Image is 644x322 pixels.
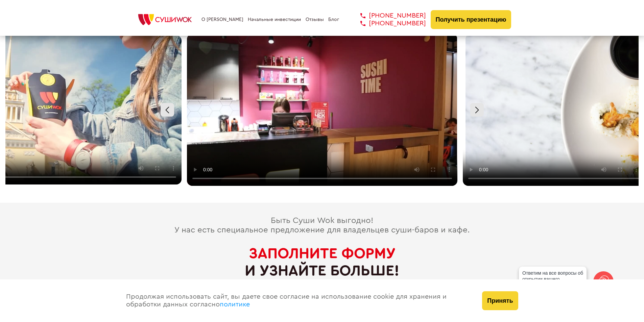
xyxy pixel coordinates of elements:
h2: и узнайте больше! [5,245,639,279]
a: Блог [328,17,339,22]
img: СУШИWOK [133,12,197,27]
span: Быть Суши Wok выгодно! У нас есть специальное предложение для владельцев суши-баров и кафе. [174,217,470,234]
a: [PHONE_NUMBER] [350,20,426,27]
div: Ответим на все вопросы об открытии вашего [PERSON_NAME]! [519,267,587,292]
a: Отзывы [306,17,324,22]
button: Принять [482,291,518,310]
a: Начальные инвестиции [248,17,301,22]
a: политике [220,301,250,308]
button: Получить презентацию [431,10,511,29]
a: О [PERSON_NAME] [201,17,243,22]
a: [PHONE_NUMBER] [350,12,426,20]
div: Продолжая использовать сайт, вы даете свое согласие на использование cookie для хранения и обрабо... [119,279,476,322]
span: Заполните форму [249,246,396,261]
